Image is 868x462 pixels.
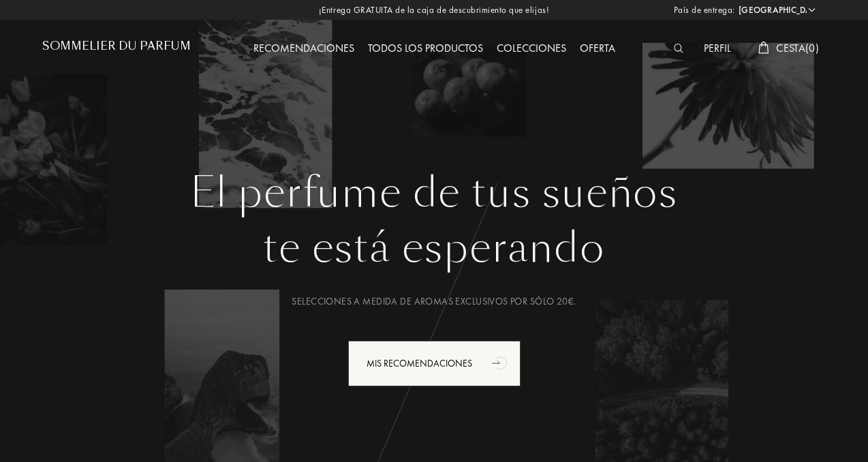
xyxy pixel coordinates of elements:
[338,341,531,386] a: Mis recomendacionesanimation
[490,41,573,55] a: Colecciones
[52,168,816,217] h1: El perfume de tus sueños
[697,40,738,58] div: Perfil
[247,41,361,55] a: Recomendaciones
[758,42,769,54] img: cart_white.svg
[487,349,514,376] div: animation
[42,40,191,58] a: Sommelier du Parfum
[361,41,490,55] a: Todos los productos
[573,40,622,58] div: Oferta
[573,41,622,55] a: Oferta
[42,40,191,52] h1: Sommelier du Parfum
[697,41,738,55] a: Perfil
[776,41,819,55] span: Cesta ( 0 )
[348,341,521,386] div: Mis recomendaciones
[247,40,361,58] div: Recomendaciones
[674,44,684,53] img: search_icn_white.svg
[52,217,816,279] div: te está esperando
[52,294,816,309] div: Selecciones a medida de aromas exclusivos por sólo 20€.
[361,40,490,58] div: Todos los productos
[674,3,735,17] span: País de entrega:
[490,40,573,58] div: Colecciones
